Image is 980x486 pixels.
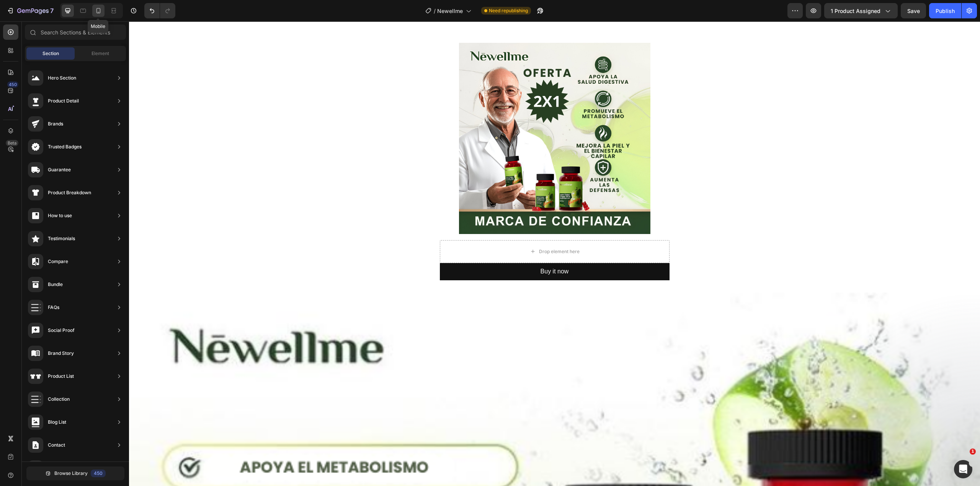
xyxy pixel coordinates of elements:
span: Element [91,50,109,57]
span: 1 [970,449,976,455]
div: Hero Section [48,74,76,82]
div: Collection [48,395,70,403]
div: Blog List [48,418,66,426]
div: FAQs [48,304,59,311]
span: 1 product assigned [831,7,880,15]
div: Publish [936,7,955,15]
button: 7 [3,3,57,18]
div: Compare [48,258,68,265]
button: Buy it now [311,242,541,259]
span: Save [907,8,920,14]
div: Brand Story [48,349,74,357]
button: Publish [929,3,961,18]
span: / [434,7,436,15]
span: Browse Library [54,470,88,477]
div: How to use [48,212,72,219]
strong: ENVÍO GRATIS Y PAGA AL RECIBIR [449,1,579,9]
iframe: Design area [129,21,980,486]
div: Testimonials [48,235,75,242]
p: 7 [50,6,54,15]
button: Browse Library450 [26,466,124,480]
img: gempages_535620833180123971-e1c2073f-c1e4-4085-9d53-9ebc0cb9fb0a.png [330,21,521,213]
span: Section [42,50,59,57]
iframe: Intercom live chat [954,460,972,478]
div: Contact [48,441,65,449]
div: Beta [6,140,18,146]
input: Search Sections & Elements [25,24,126,40]
div: Undo/Redo [144,3,175,18]
strong: ENVÍO GRATIS Y PAGA AL RECIBIR [294,1,425,9]
div: Trusted Badges [48,143,82,151]
div: Drop element here [410,227,451,233]
div: Social Proof [48,327,75,334]
div: Guarantee [48,166,71,174]
div: Buy it now [412,245,440,256]
div: Brands [48,120,63,128]
div: Bundle [48,281,63,288]
span: Need republishing [489,7,528,14]
div: 450 [91,470,106,477]
div: 450 [7,81,18,88]
div: Product Detail [48,97,79,105]
span: Newellme [437,7,463,15]
div: Product List [48,372,74,380]
button: 1 product assigned [824,3,898,18]
div: Product Breakdown [48,189,91,197]
button: Save [901,3,926,18]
